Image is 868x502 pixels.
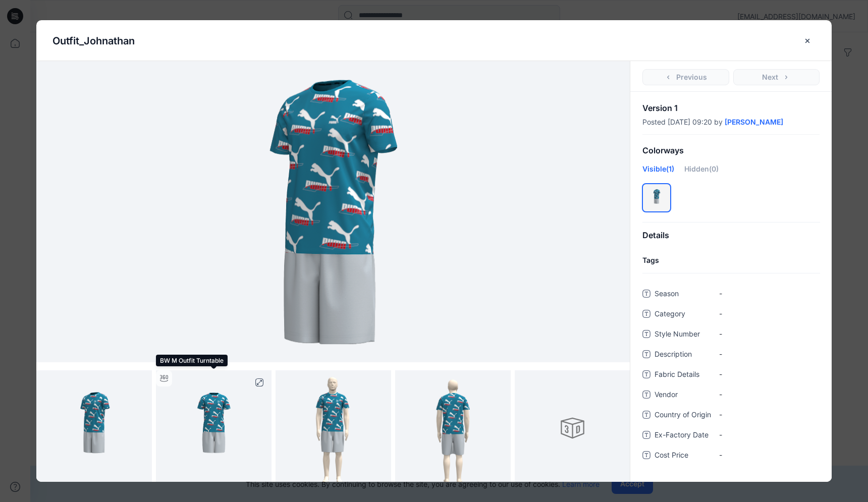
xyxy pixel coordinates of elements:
span: Cost Price [655,449,715,463]
span: - [719,308,820,319]
span: Country of Origin [655,409,715,423]
span: Category [655,308,715,322]
div: Colorway 1 [642,184,671,212]
span: - [719,349,820,359]
div: Colorways [630,138,832,163]
span: Season [655,288,715,302]
span: Fabric Details [655,368,715,382]
div: Details [630,222,832,248]
span: Ex-Factory Date [655,429,715,443]
div: Visible (1) [642,163,674,182]
span: Description [655,348,715,362]
span: - [719,409,820,420]
img: BW M Outfit Back [395,370,511,486]
span: Vendor [655,388,715,403]
img: BW M Outfit Front [276,370,391,486]
span: - [719,429,820,440]
div: Hidden (0) [684,163,719,182]
img: BW M Outfit Colorway [36,370,152,486]
span: - [719,328,820,339]
div: Posted [DATE] 09:20 by [642,118,820,126]
span: Style Number [655,328,715,342]
button: close-btn [800,33,816,49]
button: full screen [251,374,267,391]
img: BW M Outfit Turntable [156,370,272,486]
a: [PERSON_NAME] [725,118,783,126]
span: - [719,450,820,460]
span: - [719,288,820,299]
p: Version 1 [642,104,820,112]
img: Outfit_Johnathan [82,61,584,362]
p: Outfit_Johnathan [52,33,135,48]
h4: Tags [630,256,832,265]
span: - [719,369,820,379]
span: - [719,389,820,400]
